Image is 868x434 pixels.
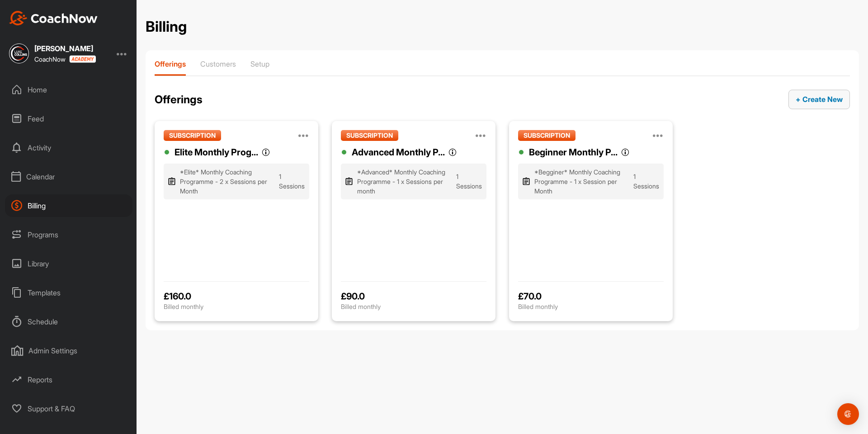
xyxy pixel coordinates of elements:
img: CoachNow [9,11,98,25]
div: Admin Settings [5,339,132,362]
p: Billed monthly [341,302,486,311]
img: tags [168,177,175,185]
div: Calendar [5,165,132,188]
img: CoachNow acadmey [69,55,96,63]
div: Schedule [5,310,132,333]
div: Beginner Monthly P... [529,145,618,159]
div: Templates [5,281,132,304]
img: tags [345,177,353,185]
div: £ 160.0 [164,291,309,302]
span: *Elite* Monthly Coaching Programme - 2 x Sessions per Month [180,167,279,196]
div: CoachNow [34,55,96,63]
span: 1 Sessions [279,172,305,191]
div: £ 70.0 [518,291,664,302]
div: Advanced Monthly P... [352,145,445,159]
span: + Create New [796,95,843,104]
div: Support & FAQ [5,397,132,420]
div: Activity [5,136,132,159]
p: Setup [250,59,269,68]
span: SUBSCRIPTION [341,130,398,141]
div: Reports [5,368,132,391]
p: Customers [200,59,236,68]
img: tags [523,177,530,185]
div: Elite Monthly Prog... [175,145,258,159]
div: Library [5,252,132,275]
span: 1 Sessions [633,172,659,191]
div: £ 90.0 [341,291,486,302]
div: Billing [5,194,132,217]
div: Open Intercom Messenger [837,403,859,425]
div: Feed [5,107,132,130]
p: Billed monthly [518,302,664,311]
button: + Create New [788,90,850,109]
div: [PERSON_NAME] [34,45,96,52]
div: Home [5,78,132,101]
span: *Advanced* Monthly Coaching Programme - 1 x Sessions per month [357,167,456,196]
div: Programs [5,223,132,246]
img: square_5324f3c746d17696c68cfe1a241c5094.jpg [9,43,29,63]
p: Billed monthly [164,302,309,311]
p: Offerings [155,59,186,68]
span: *Begginer* Monthly Coaching Programme - 1 x Session per Month [534,167,633,196]
span: SUBSCRIPTION [164,130,221,141]
h2: Billing [146,18,187,36]
h2: Offerings [155,93,203,106]
span: SUBSCRIPTION [518,130,576,141]
span: 1 Sessions [456,172,482,191]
